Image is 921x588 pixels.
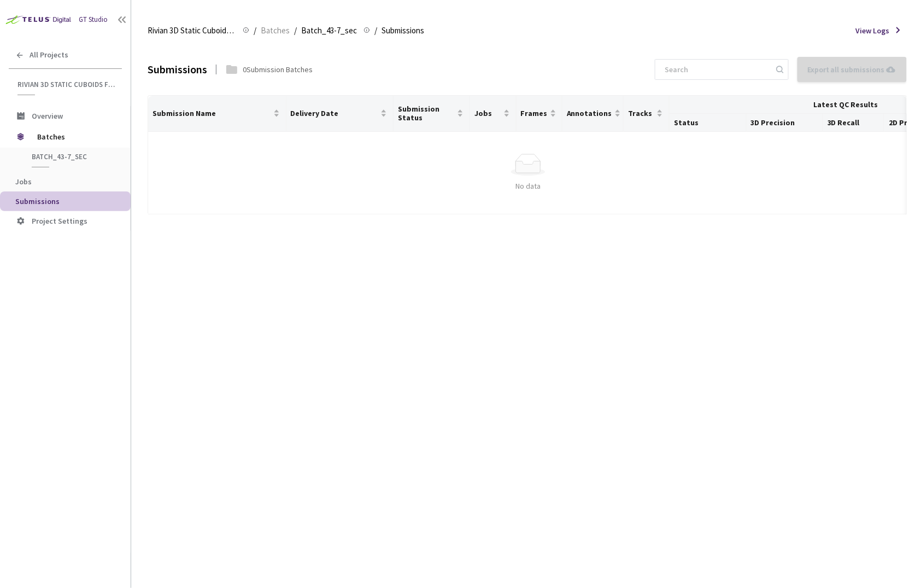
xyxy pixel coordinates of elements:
[301,24,357,37] span: Batch_43-7_sec
[747,114,823,132] th: 3D Precision
[562,96,624,132] th: Annotations
[15,177,32,187] span: Jobs
[474,109,501,118] span: Jobs
[382,24,424,37] span: Submissions
[32,111,63,121] span: Overview
[517,96,562,132] th: Frames
[152,109,271,118] span: Submission Name
[286,96,394,132] th: Delivery Date
[148,24,236,37] span: Rivian 3D Static Cuboids fixed[2024-25]
[807,63,897,75] div: Export all submissions
[32,216,87,226] span: Project Settings
[254,24,256,37] li: /
[856,25,890,37] span: View Logs
[628,109,654,118] span: Tracks
[394,96,470,132] th: Submission Status
[670,114,746,132] th: Status
[521,109,548,118] span: Frames
[291,109,378,118] span: Delivery Date
[148,96,286,132] th: Submission Name
[261,24,290,37] span: Batches
[567,109,612,118] span: Annotations
[243,63,313,75] div: 0 Submission Batches
[79,14,108,25] div: GT Studio
[157,180,899,192] div: No data
[294,24,297,37] li: /
[398,104,455,122] span: Submission Status
[823,114,884,132] th: 3D Recall
[470,96,516,132] th: Jobs
[259,24,292,36] a: Batches
[374,24,377,37] li: /
[30,50,68,60] span: All Projects
[15,196,60,206] span: Submissions
[17,80,115,89] span: Rivian 3D Static Cuboids fixed[2024-25]
[658,60,775,79] input: Search
[32,152,113,161] span: Batch_43-7_sec
[624,96,670,132] th: Tracks
[148,61,207,78] div: Submissions
[37,126,112,148] span: Batches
